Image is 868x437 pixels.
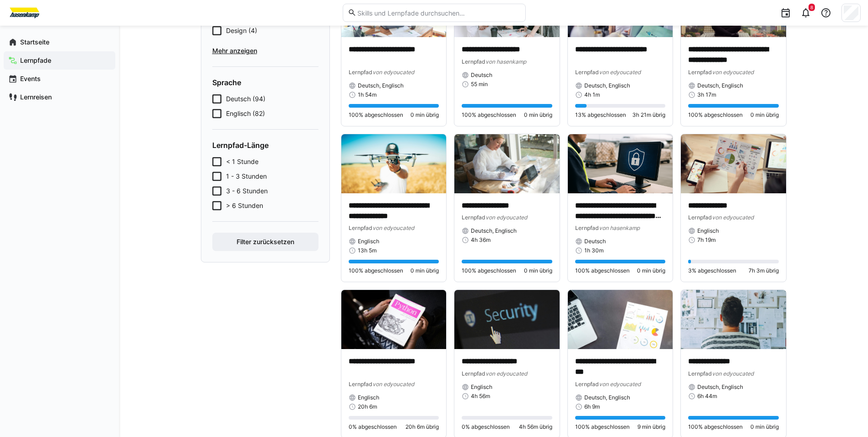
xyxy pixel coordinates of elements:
span: Mehr anzeigen [212,46,318,55]
span: 0 min übrig [410,267,439,274]
span: 0% abgeschlossen [462,423,510,431]
img: image [681,134,786,193]
span: von edyoucated [599,69,641,76]
span: 4h 36m [471,236,491,244]
span: von hasenkamp [599,224,640,231]
span: Lernpfad [462,214,485,221]
span: Lernpfad [688,69,712,76]
img: image [454,134,560,193]
span: Lernpfad [462,370,485,377]
span: 0 min übrig [750,111,779,119]
span: von edyoucated [372,381,414,388]
span: 3h 21m übrig [632,111,665,119]
img: image [341,290,447,349]
img: image [454,290,560,349]
span: 13h 5m [358,247,377,254]
span: Englisch [358,394,379,401]
span: Lernpfad [349,224,372,231]
span: 3 - 6 Stunden [226,186,268,196]
h4: Sprache [212,78,318,87]
span: Deutsch, Englisch [697,82,743,89]
span: von edyoucated [372,224,414,231]
span: 9 min übrig [637,423,665,431]
span: 100% abgeschlossen [349,111,403,119]
span: Lernpfad [462,58,485,65]
span: 55 min [471,81,488,88]
span: Lernpfad [349,381,372,388]
h4: Lernpfad-Länge [212,141,318,150]
span: 3h 17m [697,91,716,98]
span: 100% abgeschlossen [688,111,743,119]
span: Deutsch, Englisch [697,383,743,391]
span: Lernpfad [575,224,599,231]
span: 3% abgeschlossen [688,267,736,274]
span: Deutsch [471,71,492,79]
span: 1 - 3 Stunden [226,172,267,181]
span: Deutsch, Englisch [584,394,630,401]
span: < 1 Stunde [226,157,259,166]
span: 7h 19m [697,236,716,244]
span: 0 min übrig [637,267,665,274]
span: 1h 30m [584,247,604,254]
span: Deutsch, Englisch [358,82,404,89]
span: 4h 1m [584,91,600,98]
span: Lernpfad [688,370,712,377]
input: Skills und Lernpfade durchsuchen… [356,9,520,17]
span: 100% abgeschlossen [462,111,516,119]
span: von edyoucated [372,69,414,76]
span: 100% abgeschlossen [688,423,743,431]
span: 6h 9m [584,403,600,410]
img: image [568,134,673,193]
span: 100% abgeschlossen [349,267,403,274]
span: 4h 56m [471,393,490,400]
span: 0% abgeschlossen [349,423,397,431]
span: 0 min übrig [750,423,779,431]
img: image [568,290,673,349]
span: von edyoucated [485,370,527,377]
span: 7h 3m übrig [749,267,779,274]
span: Englisch [358,238,379,245]
span: von edyoucated [712,69,754,76]
span: Filter zurücksetzen [235,237,296,246]
span: 1h 54m [358,91,377,98]
span: Deutsch (94) [226,94,265,104]
span: 6h 44m [697,393,717,400]
span: Englisch [471,383,492,391]
span: 13% abgeschlossen [575,111,626,119]
span: Lernpfad [349,69,372,76]
span: Design (4) [226,26,257,35]
span: 0 min übrig [410,111,439,119]
span: von edyoucated [485,214,527,221]
span: Deutsch [584,238,606,245]
span: von edyoucated [599,381,641,388]
span: Englisch [697,227,719,235]
span: Englisch (82) [226,109,265,118]
span: von hasenkamp [485,58,526,65]
span: 100% abgeschlossen [575,267,630,274]
span: 100% abgeschlossen [462,267,516,274]
button: Filter zurücksetzen [212,233,318,251]
span: Lernpfad [575,381,599,388]
span: 4h 56m übrig [519,423,552,431]
span: 0 min übrig [524,111,552,119]
span: 100% abgeschlossen [575,423,630,431]
span: > 6 Stunden [226,201,263,210]
img: image [341,134,447,193]
span: Deutsch, Englisch [584,82,630,89]
span: von edyoucated [712,214,754,221]
span: 8 [810,5,813,10]
span: 0 min übrig [524,267,552,274]
span: Lernpfad [688,214,712,221]
img: image [681,290,786,349]
span: Lernpfad [575,69,599,76]
span: von edyoucated [712,370,754,377]
span: 20h 6m [358,403,377,410]
span: 20h 6m übrig [405,423,439,431]
span: Deutsch, Englisch [471,227,517,235]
